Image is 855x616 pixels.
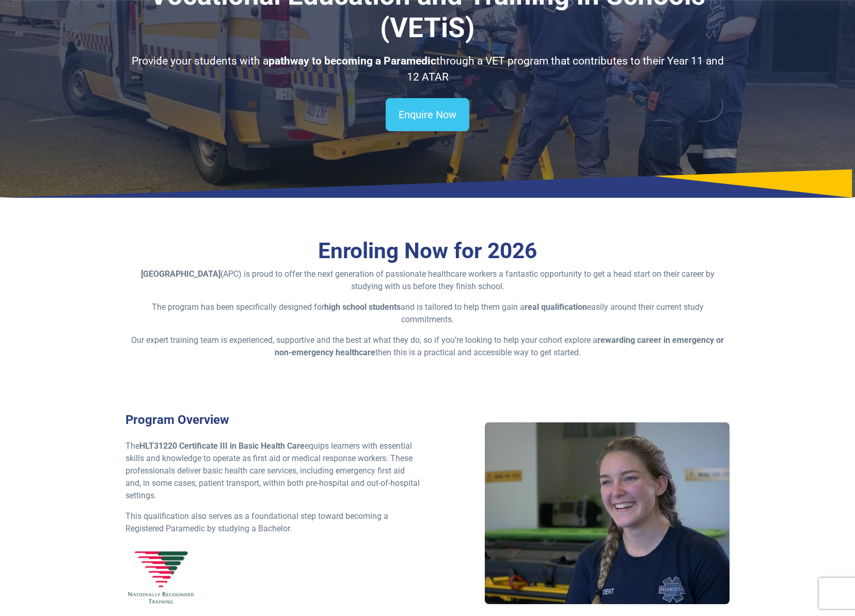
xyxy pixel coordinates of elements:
[141,269,220,279] strong: [GEOGRAPHIC_DATA]
[125,413,421,428] h3: Program Overview
[125,440,421,502] p: The equips learners with essential skills and knowledge to operate as first aid or medical respon...
[525,302,587,312] strong: real qualification
[125,268,730,293] p: (APC) is proud to offer the next generation of passionate healthcare workers a fantastic opportun...
[324,302,401,312] strong: high school students
[125,334,730,359] p: Our expert training team is experienced, supportive and the best at what they do, so if you’re lo...
[386,98,469,131] a: Enquire Now
[125,53,730,86] p: Provide your students with a through a VET program that contributes to their Year 11 and 12 ATAR
[139,441,305,451] strong: HLT31220 Certificate III in Basic Health Care
[125,510,421,535] p: This qualification also serves as a foundational step toward becoming a Registered Paramedic by s...
[125,301,730,326] p: The program has been specifically designed for and is tailored to help them gain a easily around ...
[268,55,436,67] strong: pathway to becoming a Paramedic
[125,238,730,264] h3: Enroling Now for 2026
